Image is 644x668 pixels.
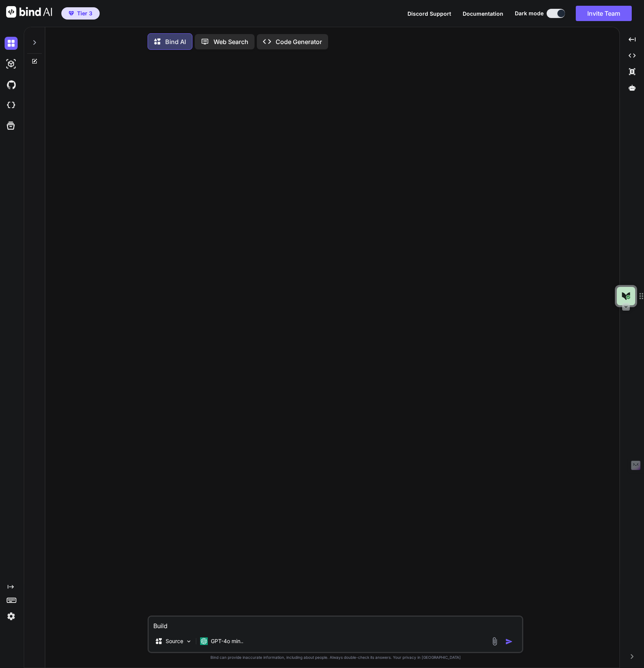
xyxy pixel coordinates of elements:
button: Discord Support [407,10,451,18]
img: darkChat [5,37,18,50]
img: githubDark [5,78,18,91]
img: cloudideIcon [5,99,18,112]
button: premiumTier 3 [61,7,100,20]
p: GPT-4o min.. [211,637,243,645]
img: darkAi-studio [5,57,18,70]
span: Discord Support [407,10,451,17]
p: Source [166,637,183,645]
span: Dark mode [515,10,544,17]
img: Pick Models [186,638,192,645]
button: Documentation [463,10,503,18]
img: icon [505,638,513,645]
p: Code Generator [276,37,322,46]
img: Bind AI [6,6,52,18]
span: Documentation [463,10,503,17]
img: premium [69,11,74,16]
button: Invite Team [576,6,632,21]
p: Web Search [214,37,248,46]
textarea: Build [149,617,522,630]
img: attachment [490,637,499,646]
p: Bind AI [165,37,186,46]
img: GPT-4o mini [200,637,208,645]
p: Bind can provide inaccurate information, including about people. Always double-check its answers.... [148,655,523,660]
span: Tier 3 [77,10,92,17]
img: settings [5,610,18,623]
